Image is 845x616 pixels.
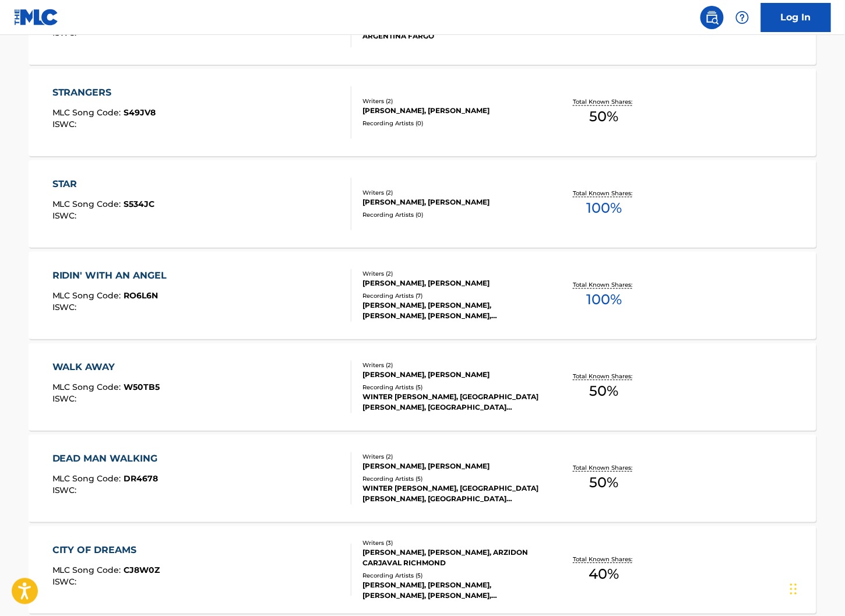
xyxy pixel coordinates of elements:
[362,301,538,322] div: [PERSON_NAME], [PERSON_NAME], [PERSON_NAME], [PERSON_NAME], [PERSON_NAME]
[573,555,635,564] p: Total Known Shares:
[362,97,538,106] div: Writers ( 2 )
[52,565,124,576] span: MLC Song Code :
[362,475,538,484] div: Recording Artists ( 5 )
[124,108,156,118] span: S49JV8
[362,392,538,413] div: WINTER [PERSON_NAME], [GEOGRAPHIC_DATA][PERSON_NAME], [GEOGRAPHIC_DATA][PERSON_NAME], [GEOGRAPHIC...
[29,252,816,339] a: RIDIN' WITH AN ANGELMLC Song Code:RO6L6NISWC:Writers (2)[PERSON_NAME], [PERSON_NAME]Recording Art...
[573,98,635,107] p: Total Known Shares:
[124,199,155,210] span: S534JC
[790,572,797,607] div: Drag
[362,370,538,381] div: [PERSON_NAME], [PERSON_NAME]
[52,302,80,313] span: ISWC :
[29,343,816,431] a: WALK AWAYMLC Song Code:W50TB5ISWC:Writers (2)[PERSON_NAME], [PERSON_NAME]Recording Artists (5)WIN...
[362,292,538,301] div: Recording Artists ( 7 )
[362,580,538,601] div: [PERSON_NAME], [PERSON_NAME], [PERSON_NAME], [PERSON_NAME], [PERSON_NAME]
[124,474,159,484] span: DR4678
[124,291,159,301] span: RO6L6N
[735,10,749,24] img: help
[362,106,538,117] div: [PERSON_NAME], [PERSON_NAME]
[589,564,619,585] span: 40 %
[52,361,160,375] div: WALK AWAY
[52,86,156,100] div: STRANGERS
[52,291,124,301] span: MLC Song Code :
[52,474,124,484] span: MLC Song Code :
[362,383,538,392] div: Recording Artists ( 5 )
[362,361,538,370] div: Writers ( 2 )
[362,484,538,505] div: WINTER [PERSON_NAME], [GEOGRAPHIC_DATA][PERSON_NAME], [GEOGRAPHIC_DATA][PERSON_NAME], [GEOGRAPHIC...
[362,31,538,42] div: ARGENTINA FARGO
[29,526,816,614] a: CITY OF DREAMSMLC Song Code:CJ8W0ZISWC:Writers (3)[PERSON_NAME], [PERSON_NAME], ARZIDON CARJAVAL ...
[52,269,173,283] div: RIDIN' WITH AN ANGEL
[362,572,538,580] div: Recording Artists ( 5 )
[52,452,164,466] div: DEAD MAN WALKING
[590,107,619,128] span: 50 %
[52,485,80,496] span: ISWC :
[29,160,816,248] a: STARMLC Song Code:S534JCISWC:Writers (2)[PERSON_NAME], [PERSON_NAME]Recording Artists (0)Total Kn...
[362,453,538,462] div: Writers ( 2 )
[362,548,538,569] div: [PERSON_NAME], [PERSON_NAME], ARZIDON CARJAVAL RICHMOND
[573,372,635,381] p: Total Known Shares:
[362,198,538,208] div: [PERSON_NAME], [PERSON_NAME]
[362,119,538,128] div: Recording Artists ( 0 )
[52,394,80,404] span: ISWC :
[573,189,635,198] p: Total Known Shares:
[124,565,160,576] span: CJ8W0Z
[52,178,155,192] div: STAR
[124,382,160,393] span: W50TB5
[586,290,622,311] span: 100 %
[362,279,538,289] div: [PERSON_NAME], [PERSON_NAME]
[573,464,635,473] p: Total Known Shares:
[362,270,538,279] div: Writers ( 2 )
[362,539,538,548] div: Writers ( 3 )
[700,6,724,29] a: Public Search
[52,577,80,587] span: ISWC :
[52,211,80,221] span: ISWC :
[705,10,719,24] img: search
[52,544,160,558] div: CITY OF DREAMS
[362,462,538,472] div: [PERSON_NAME], [PERSON_NAME]
[586,198,622,219] span: 100 %
[590,473,619,494] span: 50 %
[52,119,80,130] span: ISWC :
[362,189,538,198] div: Writers ( 2 )
[731,6,754,29] div: Help
[761,3,831,32] a: Log In
[29,435,816,522] a: DEAD MAN WALKINGMLC Song Code:DR4678ISWC:Writers (2)[PERSON_NAME], [PERSON_NAME]Recording Artists...
[590,381,619,402] span: 50 %
[573,281,635,290] p: Total Known Shares:
[52,199,124,210] span: MLC Song Code :
[14,9,59,26] img: MLC Logo
[52,108,124,118] span: MLC Song Code :
[787,560,845,616] iframe: Chat Widget
[52,382,124,393] span: MLC Song Code :
[362,211,538,220] div: Recording Artists ( 0 )
[29,69,816,156] a: STRANGERSMLC Song Code:S49JV8ISWC:Writers (2)[PERSON_NAME], [PERSON_NAME]Recording Artists (0)Tot...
